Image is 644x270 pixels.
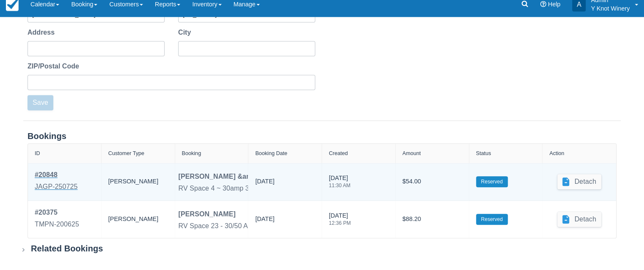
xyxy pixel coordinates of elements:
div: [DATE] [329,174,350,193]
label: Reserved [476,176,508,187]
div: ID [35,150,40,156]
div: 11:30 AM [329,183,350,188]
div: [DATE] [329,211,351,231]
div: [DATE] [255,177,274,190]
div: RV Space 23 - 30/50 Amp 35 x 75 Pull Through [179,221,322,231]
div: RV Space 4 ~ 30amp 30x20 Feet [179,183,280,194]
div: [PERSON_NAME] [179,209,236,219]
div: [PERSON_NAME] &amp; [PERSON_NAME] [179,172,318,182]
div: [DATE] [255,215,274,227]
div: Amount [402,150,421,156]
div: 12:36 PM [329,221,351,226]
div: [PERSON_NAME] [108,170,168,194]
a: #20375TMPN-200625 [35,207,79,231]
i: Help [540,1,546,7]
p: Y Knot Winery [591,4,630,13]
div: # 20375 [35,207,79,218]
div: Status [476,150,491,156]
div: Bookings [28,131,616,142]
button: Detach [557,174,601,189]
label: Reserved [476,214,508,225]
div: $54.00 [402,170,462,194]
a: #20848JAGP-250725 [35,170,77,194]
div: [PERSON_NAME] [108,207,168,231]
div: # 20848 [35,170,77,180]
label: Address [28,27,58,38]
div: TMPN-200625 [35,219,79,229]
div: JAGP-250725 [35,182,77,192]
div: Booking [182,150,201,156]
div: Related Bookings [31,243,103,254]
div: $88.20 [402,207,462,231]
div: Customer Type [108,150,144,156]
div: Created [329,150,348,156]
button: Detach [557,212,601,227]
div: Booking Date [255,150,287,156]
label: City [178,27,194,38]
label: ZIP/Postal Code [28,61,83,71]
span: Help [548,1,561,8]
div: Action [549,150,564,156]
